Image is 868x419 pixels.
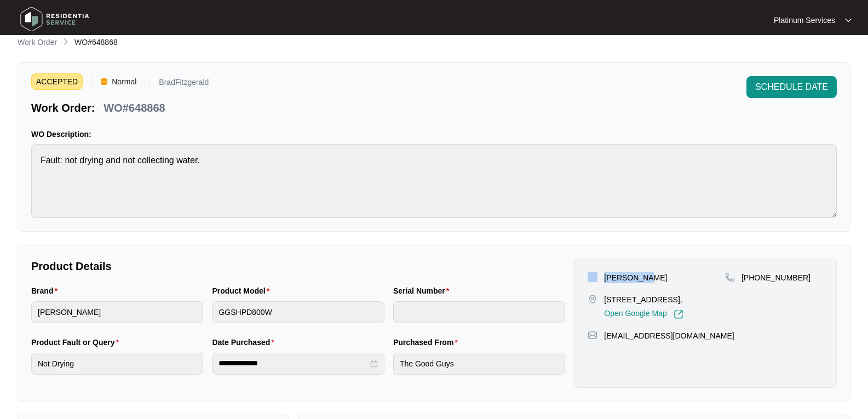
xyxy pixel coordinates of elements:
input: Product Fault or Query [31,353,203,375]
img: map-pin [725,272,735,282]
span: Normal [107,73,141,90]
p: WO#648868 [104,100,165,116]
p: WO Description: [31,129,837,140]
img: dropdown arrow [845,18,852,23]
p: [PERSON_NAME] [604,272,667,283]
p: [PHONE_NUMBER] [741,272,810,283]
label: Date Purchased [212,337,278,348]
label: Brand [31,285,62,296]
input: Brand [31,301,203,323]
input: Product Model [212,301,384,323]
a: Open Google Map [604,309,683,319]
p: Platinum Services [774,15,835,26]
p: [STREET_ADDRESS], [604,294,683,305]
img: map-pin [588,294,597,304]
label: Purchased From [393,337,462,348]
input: Serial Number [393,301,565,323]
a: Work Order [15,37,59,49]
span: ACCEPTED [31,73,83,90]
label: Product Fault or Query [31,337,123,348]
img: Link-External [674,309,683,319]
span: SCHEDULE DATE [755,81,828,94]
p: Product Details [31,259,565,274]
label: Product Model [212,285,274,296]
input: Date Purchased [219,358,367,369]
p: BradFitzgerald [159,78,209,90]
img: map-pin [588,330,597,340]
span: WO#648868 [74,38,118,47]
img: chevron-right [61,37,70,46]
img: user-pin [588,272,597,282]
p: Work Order: [31,100,95,116]
input: Purchased From [393,353,565,375]
button: SCHEDULE DATE [746,76,837,98]
textarea: Fault: not drying and not collecting water. [31,144,837,218]
p: Work Order [18,37,57,48]
img: residentia service logo [16,3,93,36]
p: [EMAIL_ADDRESS][DOMAIN_NAME] [604,330,734,341]
label: Serial Number [393,285,453,296]
img: Vercel Logo [101,78,107,85]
